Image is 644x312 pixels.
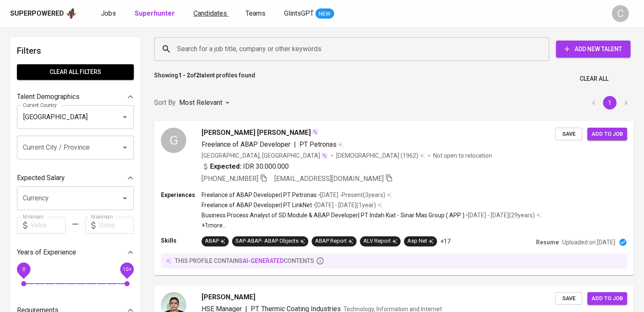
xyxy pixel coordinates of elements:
[536,238,559,246] p: Resume
[556,41,630,57] button: Add New Talent
[202,140,290,148] span: Freelance of ABAP Developer
[202,221,541,230] p: +1 more ...
[246,9,265,17] span: Teams
[587,292,627,305] button: Add to job
[161,236,202,245] p: Skills
[17,64,134,80] button: Clear All filters
[202,191,317,199] p: Freelance of ABAP Developer | PT Petronas
[612,5,629,22] div: C
[17,170,134,186] div: Expected Salary
[464,211,535,219] p: • [DATE] - [DATE] ( 29 years )
[202,175,258,183] span: [PHONE_NUMBER]
[317,191,385,199] p: • [DATE] - Present ( 3 years )
[17,173,65,183] p: Expected Salary
[17,244,134,261] div: Years of Experience
[17,88,134,105] div: Talent Demographics
[202,128,311,138] span: [PERSON_NAME] [PERSON_NAME]
[299,140,337,148] span: PT Petronas
[119,192,131,204] button: Open
[178,72,190,79] b: 1 - 2
[196,72,199,79] b: 2
[315,237,353,245] div: ABAP Report
[30,217,66,234] input: Value
[576,71,612,87] button: Clear All
[580,74,608,84] span: Clear All
[179,98,222,108] p: Most Relevant
[202,201,312,209] p: Freelance of ABAP Developer | PT LinkNet
[17,44,134,57] h6: Filters
[161,128,186,153] div: G
[321,152,328,159] img: magic_wand.svg
[559,129,578,139] span: Save
[161,191,202,199] p: Experiences
[363,237,397,245] div: ALV Report
[179,95,232,111] div: Most Relevant
[17,92,80,102] p: Talent Demographics
[154,121,634,275] a: G[PERSON_NAME] [PERSON_NAME]Freelance of ABAP Developer|PT Petronas[GEOGRAPHIC_DATA], [GEOGRAPHIC...
[154,71,255,87] p: Showing of talent profiles found
[193,9,227,17] span: Candidates
[312,201,376,209] p: • [DATE] - [DATE] ( 1 year )
[210,161,241,172] b: Expected:
[563,44,624,55] span: Add New Talent
[555,292,582,305] button: Save
[202,292,255,302] span: [PERSON_NAME]
[284,8,334,19] a: GlintsGPT NEW
[202,211,464,219] p: Business Process Analyst of SD Module & ABAP Developer | PT Indah Kiat - Sinar Mas Group ( APP )
[101,9,116,17] span: Jobs
[17,247,76,257] p: Years of Experience
[336,151,425,160] div: (1962)
[243,257,284,264] span: AI-generated
[205,237,225,245] div: ABAP
[440,237,451,246] p: +17
[235,237,305,245] div: SAP-ABAP- ABAP Objects
[312,129,318,135] img: magic_wand.svg
[284,9,314,17] span: GlintsGPT
[119,142,131,153] button: Open
[99,217,134,234] input: Value
[135,8,177,19] a: Superhunter
[119,111,131,123] button: Open
[202,161,289,172] div: IDR 30.000.000
[603,96,616,109] button: page 1
[559,294,578,304] span: Save
[24,67,127,77] span: Clear All filters
[193,8,229,19] a: Candidates
[154,98,176,108] p: Sort By
[591,294,623,304] span: Add to job
[407,237,434,245] div: Asp Net
[10,9,64,19] div: Superpowered
[22,266,25,272] span: 0
[175,257,314,265] p: this profile contains contents
[294,140,296,150] span: |
[315,10,334,18] span: NEW
[433,151,492,160] p: Not open to relocation
[336,151,401,160] span: [DEMOGRAPHIC_DATA]
[586,96,634,109] nav: pagination navigation
[122,266,131,272] span: 10+
[555,128,582,141] button: Save
[591,129,623,139] span: Add to job
[101,8,118,19] a: Jobs
[10,7,77,20] a: Superpoweredapp logo
[246,8,267,19] a: Teams
[66,7,77,20] img: app logo
[562,238,615,246] p: Uploaded on [DATE]
[274,175,384,183] span: [EMAIL_ADDRESS][DOMAIN_NAME]
[202,151,328,160] div: [GEOGRAPHIC_DATA], [GEOGRAPHIC_DATA]
[587,128,627,141] button: Add to job
[135,9,175,17] b: Superhunter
